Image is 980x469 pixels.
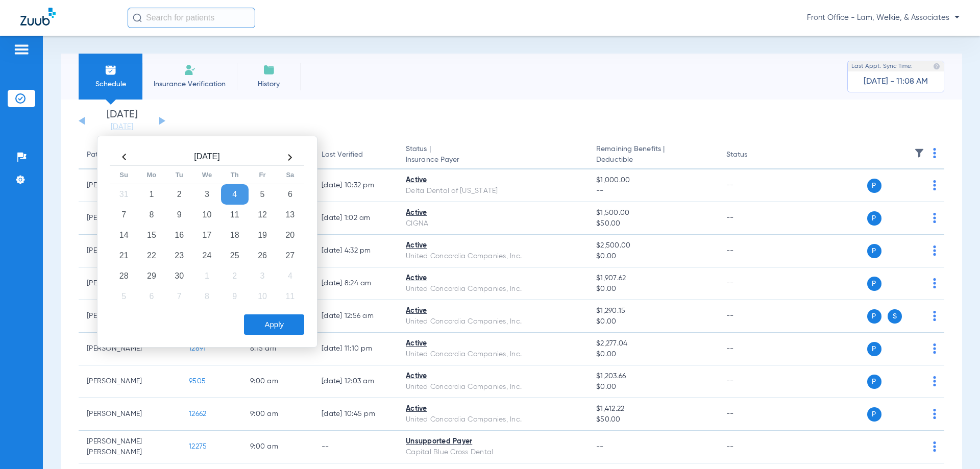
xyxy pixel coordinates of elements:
[20,8,56,26] img: Zuub Logo
[189,443,207,450] span: 12275
[718,169,787,202] td: --
[933,245,936,256] img: group-dot-blue.svg
[933,409,936,419] img: group-dot-blue.svg
[867,309,881,324] span: P
[406,371,580,382] div: Active
[406,284,580,294] div: United Concordia Companies, Inc.
[242,398,313,431] td: 9:00 AM
[406,218,580,229] div: CIGNA
[406,251,580,262] div: United Concordia Companies, Inc.
[933,63,940,70] img: last sync help info
[87,150,173,160] div: Patient Name
[596,155,709,165] span: Deductible
[933,180,936,190] img: group-dot-blue.svg
[406,349,580,360] div: United Concordia Companies, Inc.
[867,407,881,422] span: P
[189,378,206,385] span: 9505
[313,431,398,463] td: --
[596,284,709,294] span: $0.00
[933,148,936,158] img: group-dot-blue.svg
[867,277,881,291] span: P
[596,208,709,218] span: $1,500.00
[313,398,398,431] td: [DATE] 10:45 PM
[313,202,398,235] td: [DATE] 1:02 AM
[406,208,580,218] div: Active
[406,186,580,196] div: Delta Dental of [US_STATE]
[79,431,181,463] td: [PERSON_NAME] [PERSON_NAME]
[596,273,709,284] span: $1,907.62
[322,150,363,160] div: Last Verified
[914,148,924,158] img: filter.svg
[929,420,980,469] iframe: Chat Widget
[933,311,936,321] img: group-dot-blue.svg
[406,404,580,414] div: Active
[596,443,604,450] span: --
[596,371,709,382] span: $1,203.66
[313,267,398,300] td: [DATE] 8:24 AM
[184,64,196,76] img: Manual Insurance Verification
[313,169,398,202] td: [DATE] 10:32 PM
[313,365,398,398] td: [DATE] 12:03 AM
[864,77,928,87] span: [DATE] - 11:08 AM
[406,316,580,327] div: United Concordia Companies, Inc.
[867,179,881,193] span: P
[242,365,313,398] td: 9:00 AM
[91,122,153,132] a: [DATE]
[596,404,709,414] span: $1,412.22
[596,414,709,425] span: $50.00
[406,155,580,165] span: Insurance Payer
[406,240,580,251] div: Active
[718,333,787,365] td: --
[406,414,580,425] div: United Concordia Companies, Inc.
[933,278,936,288] img: group-dot-blue.svg
[867,244,881,258] span: P
[406,382,580,392] div: United Concordia Companies, Inc.
[933,213,936,223] img: group-dot-blue.svg
[133,13,142,22] img: Search Icon
[933,376,936,386] img: group-dot-blue.svg
[596,306,709,316] span: $1,290.15
[718,202,787,235] td: --
[718,431,787,463] td: --
[79,398,181,431] td: [PERSON_NAME]
[189,345,206,352] span: 12891
[718,235,787,267] td: --
[718,365,787,398] td: --
[718,141,787,169] th: Status
[86,79,135,89] span: Schedule
[718,267,787,300] td: --
[313,300,398,333] td: [DATE] 12:56 AM
[596,316,709,327] span: $0.00
[888,309,902,324] span: S
[596,175,709,186] span: $1,000.00
[79,333,181,365] td: [PERSON_NAME]
[406,306,580,316] div: Active
[398,141,588,169] th: Status |
[128,8,255,28] input: Search for patients
[87,150,132,160] div: Patient Name
[244,314,304,335] button: Apply
[596,251,709,262] span: $0.00
[596,382,709,392] span: $0.00
[138,149,276,166] th: [DATE]
[244,79,293,89] span: History
[718,398,787,431] td: --
[313,333,398,365] td: [DATE] 11:10 PM
[867,342,881,356] span: P
[406,338,580,349] div: Active
[596,240,709,251] span: $2,500.00
[242,431,313,463] td: 9:00 AM
[263,64,275,76] img: History
[79,365,181,398] td: [PERSON_NAME]
[406,447,580,458] div: Capital Blue Cross Dental
[867,211,881,226] span: P
[596,218,709,229] span: $50.00
[596,349,709,360] span: $0.00
[406,273,580,284] div: Active
[91,110,153,132] li: [DATE]
[718,300,787,333] td: --
[242,333,313,365] td: 8:15 AM
[807,13,960,23] span: Front Office - Lam, Welkie, & Associates
[406,175,580,186] div: Active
